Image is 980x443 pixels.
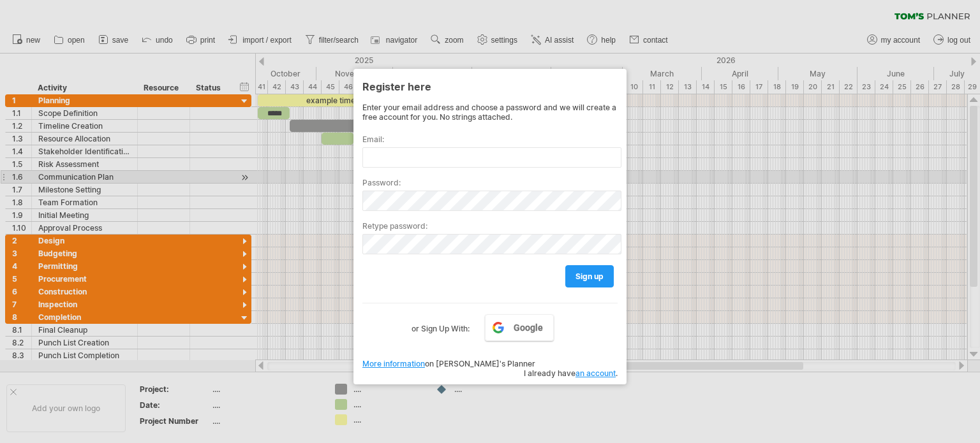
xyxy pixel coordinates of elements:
label: or Sign Up With: [412,314,470,336]
a: sign up [565,265,614,287]
span: on [PERSON_NAME]'s Planner [362,359,535,368]
span: Google [514,323,543,333]
a: Google [485,314,554,341]
label: Email: [362,134,618,144]
label: Retype password: [362,221,618,231]
span: sign up [575,272,604,281]
a: an account [575,368,616,378]
label: Password: [362,178,618,187]
a: More information [362,359,425,368]
div: Enter your email address and choose a password and we will create a free account for you. No stri... [362,103,618,122]
div: Register here [362,75,618,98]
span: I already have . [524,368,618,378]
